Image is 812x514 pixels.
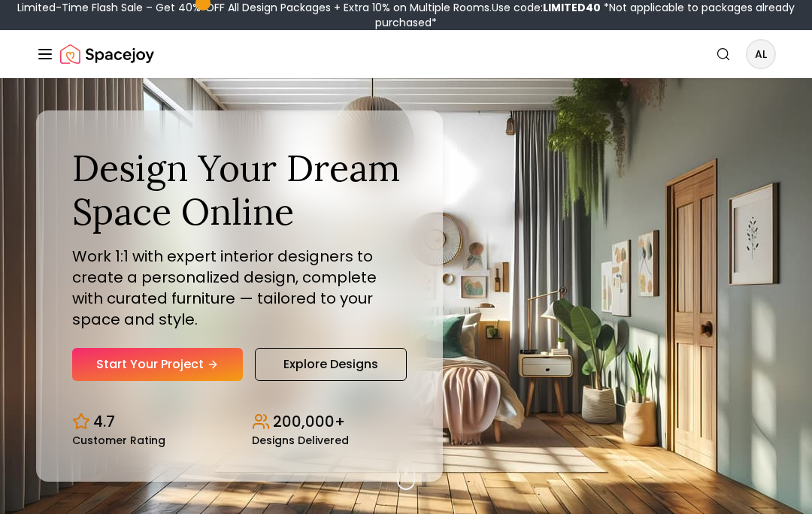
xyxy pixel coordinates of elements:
[60,39,154,69] img: Spacejoy Logo
[72,435,165,446] small: Customer Rating
[252,435,349,446] small: Designs Delivered
[93,411,115,432] p: 4.7
[273,411,345,432] p: 200,000+
[255,348,407,381] a: Explore Designs
[72,246,407,330] p: Work 1:1 with expert interior designers to create a personalized design, complete with curated fu...
[60,39,154,69] a: Spacejoy
[72,147,407,233] h1: Design Your Dream Space Online
[747,41,774,68] span: AL
[36,30,776,78] nav: Global
[72,399,407,446] div: Design stats
[72,348,243,381] a: Start Your Project
[746,39,776,69] button: AL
